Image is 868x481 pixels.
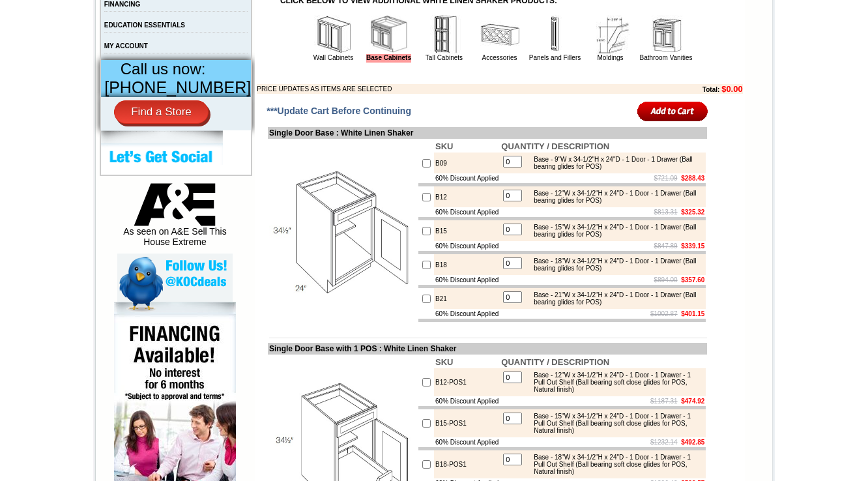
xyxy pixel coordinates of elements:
td: 60% Discount Applied [434,275,500,285]
img: Bathroom Vanities [646,15,686,54]
b: $325.32 [681,209,704,216]
b: $339.15 [681,242,704,250]
a: MY ACCOUNT [104,42,148,50]
b: $492.85 [681,439,704,446]
a: Panels and Fillers [529,54,581,61]
td: PRICE UPDATES AS ITEMS ARE SELECTED [257,84,631,94]
div: Base - 15"W x 34-1/2"H x 24"D - 1 Door - 1 Drawer - 1 Pull Out Shelf (Ball bearing soft close gli... [527,413,702,434]
b: SKU [435,141,453,151]
td: 60% Discount Applied [434,437,500,447]
td: Bellmonte Maple [188,59,222,72]
span: [PHONE_NUMBER] [104,78,251,96]
img: spacer.gif [110,36,112,37]
img: spacer.gif [151,36,153,37]
b: $0.00 [721,84,743,94]
s: $894.00 [654,276,678,284]
td: B15 [434,220,500,241]
s: $1232.14 [650,439,678,446]
td: B21 [434,288,500,309]
s: $813.31 [654,209,678,216]
td: B12-POS1 [434,368,500,396]
div: Base - 12"W x 34-1/2"H x 24"D - 1 Door - 1 Drawer (Ball bearing glides for POS) [527,190,702,204]
td: B18-POS1 [434,450,500,478]
div: As seen on A&E Sell This House Extreme [117,183,233,254]
img: Base Cabinets [369,15,409,54]
b: $288.43 [681,175,704,182]
div: Base - 18"W x 34-1/2"H x 24"D - 1 Door - 1 Drawer - 1 Pull Out Shelf (Ball bearing soft close gli... [527,454,702,475]
td: 60% Discount Applied [434,396,500,406]
b: QUANTITY / DESCRIPTION [501,141,609,151]
td: Single Door Base with 1 POS : White Linen Shaker [268,343,707,355]
a: Wall Cabinets [313,54,353,61]
img: Moldings [591,15,630,54]
input: Add to Cart [637,100,708,122]
td: Single Door Base : White Linen Shaker [268,127,707,139]
a: Moldings [597,54,623,61]
img: Single Door Base [269,158,416,304]
b: $401.15 [681,310,704,317]
s: $721.09 [654,175,678,182]
td: B18 [434,254,500,275]
td: 60% Discount Applied [434,173,500,183]
td: Alabaster Shaker [35,59,68,72]
a: Base Cabinets [366,54,411,63]
b: QUANTITY / DESCRIPTION [501,357,609,367]
img: spacer.gif [33,36,35,37]
a: Accessories [482,54,517,61]
img: spacer.gif [186,36,188,37]
td: [PERSON_NAME] Blue Shaker [224,59,263,74]
a: EDUCATION ESSENTIALS [104,22,185,29]
div: Base - 18"W x 34-1/2"H x 24"D - 1 Door - 1 Drawer (Ball bearing glides for POS) [527,257,702,272]
a: FINANCING [104,1,141,8]
span: ***Update Cart Before Continuing [267,106,411,116]
td: B15-POS1 [434,409,500,437]
div: Base - 9"W x 34-1/2"H x 24"D - 1 Door - 1 Drawer (Ball bearing glides for POS) [527,156,702,170]
a: Find a Store [114,100,209,124]
img: spacer.gif [68,36,70,37]
div: Base - 15"W x 34-1/2"H x 24"D - 1 Door - 1 Drawer (Ball bearing glides for POS) [527,224,702,238]
s: $1002.87 [650,310,678,317]
td: B09 [434,153,500,173]
td: 60% Discount Applied [434,309,500,319]
a: Bathroom Vanities [640,54,693,61]
img: Accessories [480,15,519,54]
img: spacer.gif [222,36,224,37]
div: Base - 12"W x 34-1/2"H x 24"D - 1 Door - 1 Drawer - 1 Pull Out Shelf (Ball bearing soft close gli... [527,372,702,393]
a: Tall Cabinets [426,54,463,61]
b: $357.60 [681,276,704,284]
div: Base - 21"W x 34-1/2"H x 24"D - 1 Door - 1 Drawer (Ball bearing glides for POS) [527,291,702,306]
td: B12 [434,186,500,207]
span: Call us now: [121,60,206,78]
b: Total: [702,86,719,93]
td: 60% Discount Applied [434,241,500,251]
img: Tall Cabinets [425,15,464,54]
td: 60% Discount Applied [434,207,500,217]
td: Baycreek Gray [153,59,186,72]
s: $1187.31 [650,398,678,405]
b: $474.92 [681,398,704,405]
s: $847.89 [654,242,678,250]
img: Panels and Fillers [536,15,575,54]
td: [PERSON_NAME] Yellow Walnut [70,59,110,74]
td: [PERSON_NAME] White Shaker [112,59,152,74]
img: Wall Cabinets [314,15,353,54]
b: SKU [435,357,453,367]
